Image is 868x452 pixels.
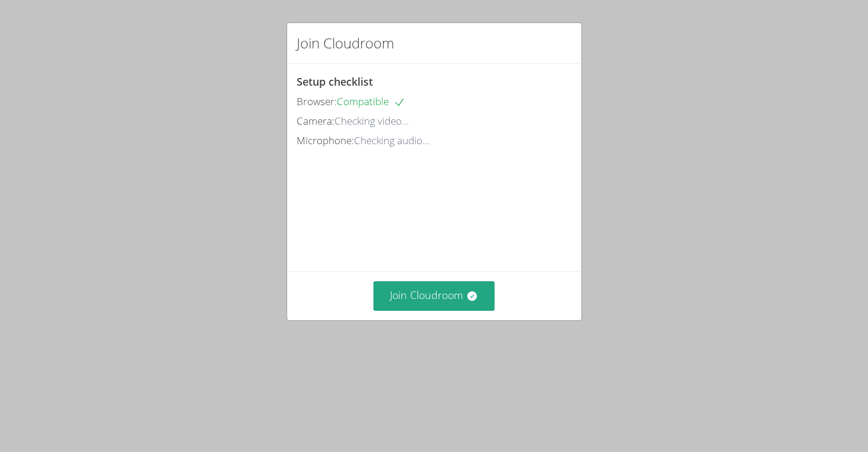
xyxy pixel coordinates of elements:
span: Setup checklist [297,74,373,89]
span: Compatible [337,95,405,108]
span: Browser: [297,95,337,108]
span: Checking audio... [354,134,430,147]
span: Checking video... [334,114,409,128]
span: Microphone: [297,134,354,147]
span: Camera: [297,114,334,128]
button: Join Cloudroom [373,281,495,310]
h2: Join Cloudroom [297,32,394,54]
